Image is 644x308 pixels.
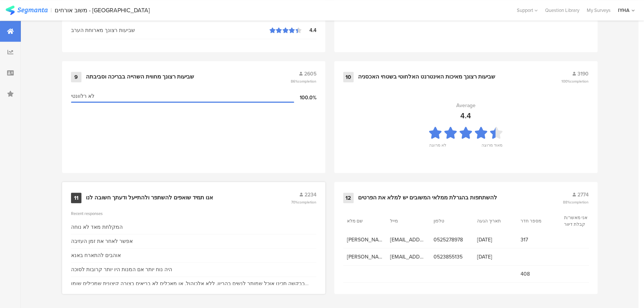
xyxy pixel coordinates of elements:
[456,102,476,109] div: Average
[343,72,354,82] div: 10
[570,199,589,205] span: completion
[347,218,380,224] section: שם מלא
[563,199,589,205] span: 88%
[86,73,194,81] div: שביעות רצונך מחווית השהייה בבריכה וסביבתה
[460,110,471,121] div: 4.4
[429,142,446,153] div: לא מרוצה
[343,193,354,203] div: 12
[86,194,213,202] div: אנו תמיד שואפים להשתפר ולהתייעל ודעתך חשובה לנו
[302,26,316,34] div: 4.4
[570,78,589,84] span: completion
[583,7,614,14] a: My Surveys
[577,70,589,78] span: 3190
[482,142,502,153] div: מאוד מרוצה
[521,270,557,278] span: 408
[71,72,81,82] div: 9
[521,236,557,244] span: 317
[434,236,470,244] span: 0525278978
[347,236,383,244] span: [PERSON_NAME]
[71,251,121,259] div: אוהבים להתארח באנא
[71,280,316,288] div: בבקשה תכינו אוכל שמותר לנשים בהריון, ללא אלכוהול, או מאכלים לא בריאים בצורה קיצונית שמכילים שומן ...
[71,92,94,100] span: לא רלוונטי
[294,94,316,102] div: 100.0%
[51,6,52,15] div: |
[298,199,316,205] span: completion
[71,26,270,34] div: שביעות רצונך מארוחת הערב
[541,7,583,14] a: Question Library
[347,253,383,261] span: [PERSON_NAME]
[477,253,513,261] span: [DATE]
[477,236,513,244] span: [DATE]
[390,253,426,261] span: [EMAIL_ADDRESS][DOMAIN_NAME]
[564,214,598,228] section: אני מאשר/ת קבלת דיוור
[305,191,316,199] span: 2234
[291,199,316,205] span: 70%
[298,78,316,84] span: completion
[71,223,123,231] div: המקלחת מאד לא נוחה
[358,194,497,202] div: להשתתפות בהגרלת ממלאי המשובים יש למלא את הפרטים
[618,7,629,14] div: IYHA
[477,218,511,224] section: תאריך הגעה
[561,78,589,84] span: 100%
[291,78,316,84] span: 86%
[577,191,589,199] span: 2774
[71,211,316,216] div: Recent responses
[55,7,150,14] div: משוב אורחים - [GEOGRAPHIC_DATA]
[71,266,172,273] div: היה נוח יותר אם המנות היו יותר קרובות לסוכה
[71,193,81,203] div: 11
[517,4,538,16] div: Support
[358,73,495,81] div: שביעות רצונך מאיכות האינטרנט האלחוטי בשטחי האכסניה
[434,218,467,224] section: טלפון
[304,70,316,78] span: 2605
[390,218,424,224] section: מייל
[6,6,48,15] img: segmanta logo
[71,237,133,245] div: אפשר לאחר את זמן העזיבה
[390,236,426,244] span: [EMAIL_ADDRESS][DOMAIN_NAME]
[434,253,470,261] span: 0523855135
[521,218,554,224] section: מספר חדר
